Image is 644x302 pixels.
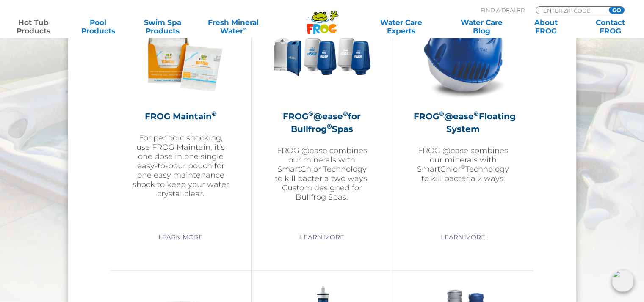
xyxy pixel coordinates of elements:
a: Hot TubProducts [8,18,58,35]
h2: FROG Maintain [132,110,230,123]
sup: ® [326,122,332,130]
sup: ® [343,110,348,118]
a: Swim SpaProducts [138,18,188,35]
a: FROG Maintain®For periodic shocking, use FROG Maintain, it’s one dose in one single easy-to-pour ... [132,3,230,223]
a: Learn More [290,230,354,245]
h2: FROG @ease Floating System [414,110,512,135]
img: openIcon [612,270,634,292]
sup: ∞ [243,26,246,32]
sup: ® [439,110,444,118]
a: FROG®@ease®Floating SystemFROG @ease combines our minerals with SmartChlor®Technology to kill bac... [414,3,512,223]
sup: ® [212,110,217,118]
h2: FROG @ease for Bullfrog Spas [273,110,371,135]
a: FROG®@ease®for Bullfrog®SpasFROG @ease combines our minerals with SmartChlor Technology to kill b... [273,3,371,223]
a: AboutFROG [521,18,571,35]
p: FROG @ease combines our minerals with SmartChlor Technology to kill bacteria two ways. Custom des... [273,146,371,202]
a: Learn More [431,230,495,245]
p: FROG @ease combines our minerals with SmartChlor Technology to kill bacteria 2 ways. [414,146,512,183]
sup: ® [474,110,479,118]
p: For periodic shocking, use FROG Maintain, it’s one dose in one single easy-to-pour pouch for one ... [132,133,230,198]
img: Frog_Maintain_Hero-2-v2-300x300.png [132,3,230,102]
a: PoolProducts [73,18,123,35]
sup: ® [461,163,465,170]
a: Learn More [149,230,213,245]
input: GO [609,7,624,14]
img: hot-tub-product-atease-system-300x300.png [414,3,512,102]
p: Find A Dealer [481,6,525,14]
a: Water CareBlog [456,18,506,35]
sup: ® [308,110,313,118]
a: Water CareExperts [360,18,442,35]
a: Fresh MineralWater∞ [202,18,265,35]
img: bullfrog-product-hero-300x300.png [273,3,371,102]
a: ContactFROG [586,18,636,35]
input: Zip Code Form [542,7,600,14]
